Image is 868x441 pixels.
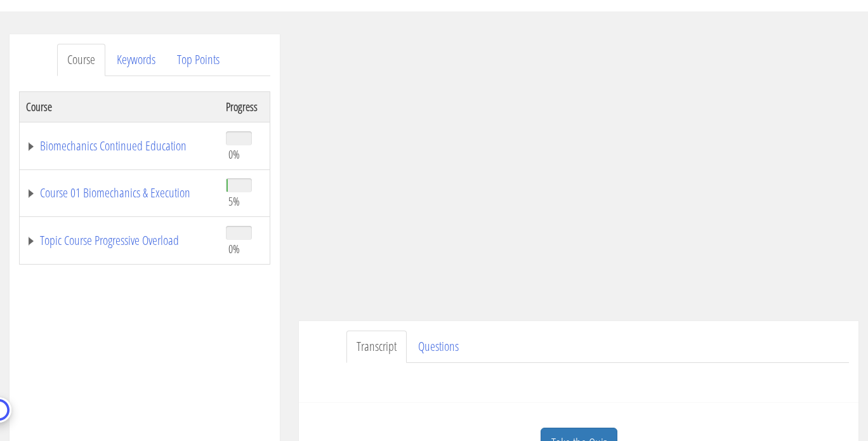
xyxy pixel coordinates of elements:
[20,91,220,122] th: Course
[408,331,469,363] a: Questions
[228,147,240,161] span: 0%
[228,242,240,256] span: 0%
[26,140,213,152] a: Biomechanics Continued Education
[26,187,213,199] a: Course 01 Biomechanics & Execution
[107,44,166,76] a: Keywords
[220,91,270,122] th: Progress
[346,331,407,363] a: Transcript
[57,44,105,76] a: Course
[26,234,213,247] a: Topic Course Progressive Overload
[228,194,240,208] span: 5%
[167,44,230,76] a: Top Points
